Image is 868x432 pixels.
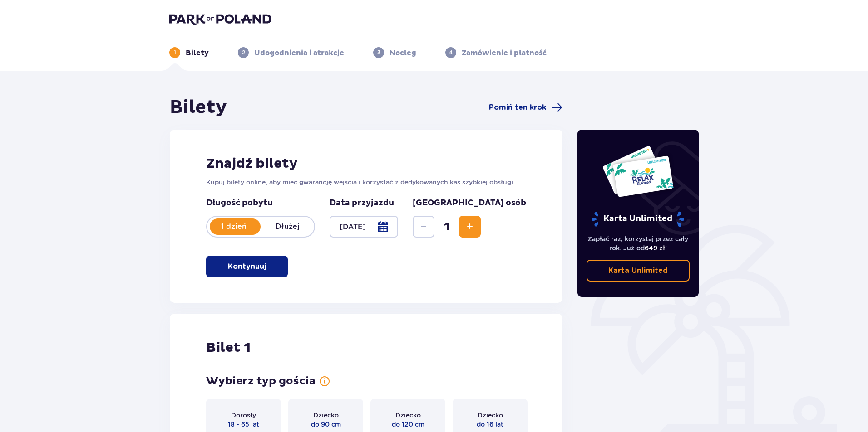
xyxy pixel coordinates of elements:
h2: Bilet 1 [206,339,251,356]
p: 3 [377,49,380,57]
span: do 120 cm [392,420,424,429]
p: Bilety [186,48,209,58]
p: Kontynuuj [228,262,266,272]
h1: Bilety [170,96,227,119]
h3: Wybierz typ gościa [206,374,316,388]
button: Zwiększ [459,216,481,238]
span: 649 zł [645,244,665,252]
a: Pomiń ten krok [489,102,562,113]
p: Dłużej [261,222,314,232]
img: Dwie karty całoroczne do Suntago z napisem 'UNLIMITED RELAX', na białym tle z tropikalnymi liśćmi... [602,145,674,198]
button: Zmniejsz [413,216,434,238]
span: 18 - 65 lat [228,420,259,429]
p: Udogodnienia i atrakcje [254,48,344,58]
span: Dziecko [313,411,339,420]
button: Kontynuuj [206,256,288,277]
p: Data przyjazdu [330,198,394,209]
p: 1 [174,49,176,57]
span: do 90 cm [311,420,341,429]
p: 4 [449,49,453,57]
span: Dorosły [231,411,256,420]
p: Nocleg [390,48,416,58]
p: Kupuj bilety online, aby mieć gwarancję wejścia i korzystać z dedykowanych kas szybkiej obsługi. [206,178,526,187]
p: Karta Unlimited [591,211,685,227]
p: [GEOGRAPHIC_DATA] osób [413,198,526,209]
span: Pomiń ten krok [489,102,546,112]
div: 3Nocleg [373,47,416,58]
p: Karta Unlimited [608,266,668,276]
a: Karta Unlimited [587,260,690,282]
img: Park of Poland logo [169,13,271,25]
span: 1 [436,220,457,233]
div: 4Zamówienie i płatność [445,47,547,58]
p: Długość pobytu [206,198,315,209]
span: Dziecko [478,411,503,420]
div: 1Bilety [169,47,209,58]
p: 1 dzień [207,222,261,232]
div: 2Udogodnienia i atrakcje [238,47,344,58]
p: 2 [242,49,245,57]
h2: Znajdź bilety [206,155,526,172]
p: Zapłać raz, korzystaj przez cały rok. Już od ! [587,234,690,252]
span: do 16 lat [477,420,503,429]
p: Zamówienie i płatność [462,48,547,58]
span: Dziecko [395,411,421,420]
